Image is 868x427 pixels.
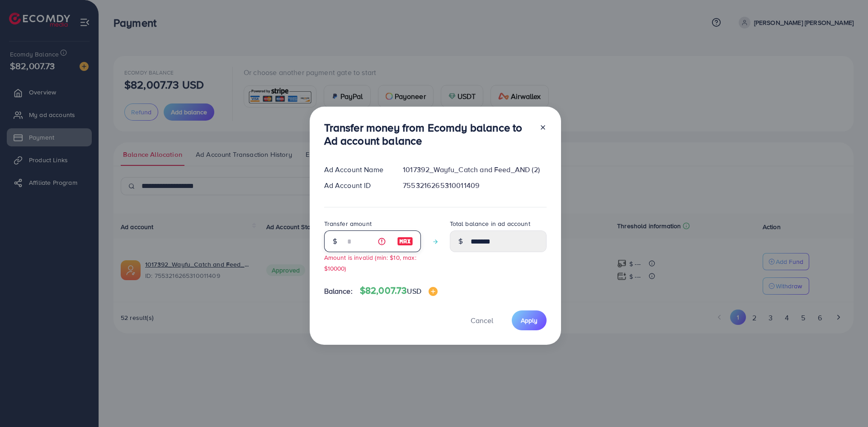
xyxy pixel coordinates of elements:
[317,180,396,191] div: Ad Account ID
[317,164,396,175] div: Ad Account Name
[512,310,547,330] button: Apply
[459,310,505,330] button: Cancel
[397,236,413,247] img: image
[396,164,553,175] div: 1017392_Wayfu_Catch and Feed_AND (2)
[360,285,438,296] h4: $82,007.73
[396,180,553,191] div: 7553216265310011409
[521,316,538,325] span: Apply
[450,219,530,228] label: Total balance in ad account
[324,286,353,296] span: Balance:
[830,386,861,420] iframe: Chat
[471,315,493,325] span: Cancel
[407,286,421,296] span: USD
[324,253,416,272] small: Amount is invalid (min: $10, max: $10000)
[429,287,438,296] img: image
[324,219,372,228] label: Transfer amount
[324,121,532,147] h3: Transfer money from Ecomdy balance to Ad account balance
